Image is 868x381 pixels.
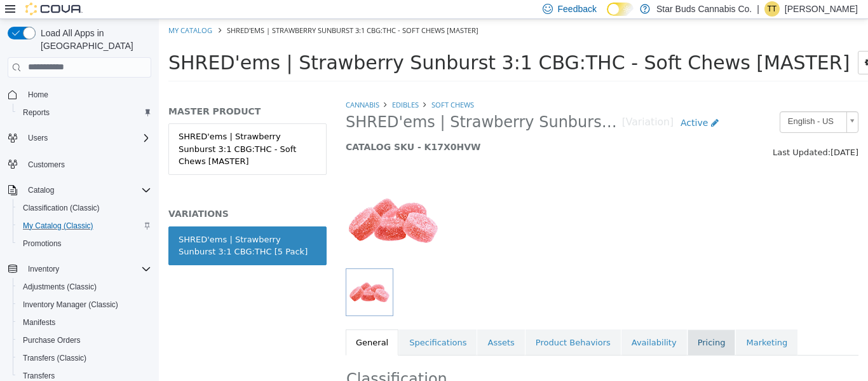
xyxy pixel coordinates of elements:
[522,99,549,109] span: Active
[18,315,60,330] a: Manifests
[764,1,780,17] div: Tannis Talarico
[23,87,53,102] a: Home
[3,155,156,173] button: Customers
[18,236,151,251] span: Promotions
[558,3,597,15] span: Feedback
[656,1,752,17] p: Star Buds Cannabis Co.
[13,217,156,235] button: My Catalog (Classic)
[18,279,102,294] a: Adjustments (Classic)
[18,333,86,348] a: Purchase Orders
[3,129,156,147] button: Users
[614,128,672,138] span: Last Updated:
[18,218,98,233] a: My Catalog (Classic)
[187,94,463,113] span: SHRED'ems | Strawberry Sunburst 3:1 CBG:THC [5 Pack]
[23,203,100,213] span: Classification (Classic)
[757,1,759,17] p: |
[233,81,260,90] a: Edibles
[28,160,65,170] span: Customers
[10,189,168,200] h5: VARIATIONS
[10,87,168,98] h5: MASTER PRODUCT
[23,317,55,328] span: Manifests
[36,27,151,52] span: Load All Apps in [GEOGRAPHIC_DATA]
[13,104,156,121] button: Reports
[23,239,62,249] span: Promotions
[13,349,156,367] button: Transfers (Classic)
[13,331,156,349] button: Purchase Orders
[318,310,365,337] a: Assets
[20,214,158,239] div: SHRED'ems | Strawberry Sunburst 3:1 CBG:THC [5 Pack]
[785,1,858,17] p: [PERSON_NAME]
[13,278,156,296] button: Adjustments (Classic)
[18,350,151,366] span: Transfers (Classic)
[28,90,48,100] span: Home
[3,85,156,104] button: Home
[13,199,156,217] button: Classification (Classic)
[23,107,50,118] span: Reports
[23,261,64,277] button: Inventory
[18,350,92,366] a: Transfers (Classic)
[23,130,151,146] span: Users
[68,6,320,16] span: SHRED'ems | Strawberry Sunburst 3:1 CBG:THC - Soft Chews [MASTER]
[10,104,168,156] a: SHRED'ems | Strawberry Sunburst 3:1 CBG:THC - Soft Chews [MASTER]
[23,221,93,231] span: My Catalog (Classic)
[13,314,156,331] button: Manifests
[18,236,67,251] a: Promotions
[187,350,699,370] h2: Classification
[23,87,151,102] span: Home
[28,133,48,143] span: Users
[23,300,118,310] span: Inventory Manager (Classic)
[187,310,240,337] a: General
[23,156,151,172] span: Customers
[23,183,59,198] button: Catalog
[18,218,151,233] span: My Catalog (Classic)
[23,261,151,277] span: Inventory
[3,260,156,278] button: Inventory
[10,32,691,55] span: SHRED'ems | Strawberry Sunburst 3:1 CBG:THC - Soft Chews [MASTER]
[187,154,282,249] img: 150
[23,335,81,345] span: Purchase Orders
[18,279,151,294] span: Adjustments (Classic)
[607,3,634,16] input: Dark Mode
[621,92,700,114] a: English - US
[607,16,607,17] span: Dark Mode
[13,296,156,314] button: Inventory Manager (Classic)
[273,81,315,90] a: Soft Chews
[18,333,151,348] span: Purchase Orders
[367,310,462,337] a: Product Behaviors
[28,185,54,195] span: Catalog
[23,371,55,381] span: Transfers
[23,183,151,198] span: Catalog
[13,235,156,253] button: Promotions
[672,128,700,138] span: [DATE]
[18,297,123,312] a: Inventory Manager (Classic)
[768,1,777,17] span: TT
[240,310,318,337] a: Specifications
[23,353,86,363] span: Transfers (Classic)
[18,315,151,330] span: Manifests
[621,93,682,113] span: English - US
[187,81,220,90] a: Cannabis
[18,200,151,216] span: Classification (Classic)
[577,310,639,337] a: Marketing
[28,264,59,274] span: Inventory
[18,200,105,216] a: Classification (Classic)
[529,310,577,337] a: Pricing
[18,297,151,312] span: Inventory Manager (Classic)
[18,105,151,120] span: Reports
[25,3,83,15] img: Cova
[699,32,748,55] button: Tools
[187,122,567,134] h5: CATALOG SKU - K17X0HVW
[23,130,53,146] button: Users
[10,6,53,16] a: My Catalog
[23,157,70,172] a: Customers
[463,99,515,109] small: [Variation]
[463,310,528,337] a: Availability
[23,282,97,292] span: Adjustments (Classic)
[18,105,55,120] a: Reports
[3,181,156,199] button: Catalog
